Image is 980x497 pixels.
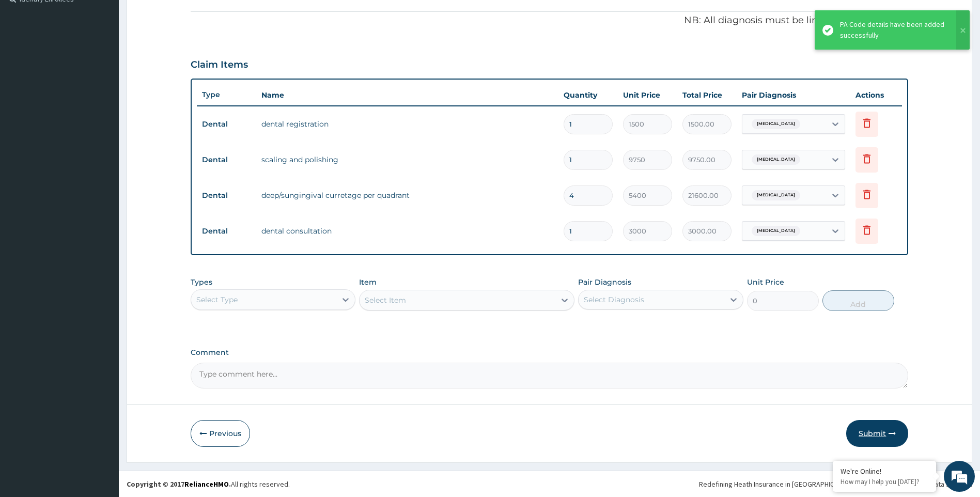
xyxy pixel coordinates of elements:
label: Item [359,277,377,287]
th: Type [197,85,256,104]
strong: Copyright © 2017 . [127,479,231,489]
p: NB: All diagnosis must be linked to a claim item [191,14,909,27]
td: Dental [197,150,256,169]
div: PA Code details have been added successfully [840,19,946,41]
h3: Claim Items [191,59,248,71]
span: [MEDICAL_DATA] [752,226,800,236]
th: Total Price [677,85,737,105]
th: Name [256,85,559,105]
td: dental registration [256,114,559,134]
label: Comment [191,348,909,357]
th: Unit Price [618,85,677,105]
th: Pair Diagnosis [737,85,850,105]
td: scaling and polishing [256,149,559,170]
label: Types [191,278,212,287]
td: Dental [197,222,256,241]
div: We're Online! [841,467,928,476]
span: [MEDICAL_DATA] [752,119,800,129]
p: How may I help you today? [841,477,928,486]
button: Previous [191,420,250,447]
div: Chat with us now [54,58,174,71]
td: deep/sungingival curretage per quadrant [256,185,559,206]
td: dental consultation [256,221,559,241]
textarea: Type your message and hit 'Enter' [5,282,197,318]
label: Pair Diagnosis [578,277,631,287]
span: [MEDICAL_DATA] [752,190,800,200]
div: Select Diagnosis [584,294,644,305]
a: RelianceHMO [184,479,229,489]
button: Submit [846,420,908,447]
th: Actions [850,85,902,105]
span: [MEDICAL_DATA] [752,154,800,165]
img: d_794563401_company_1708531726252_794563401 [19,52,42,77]
button: Add [822,290,894,311]
label: Unit Price [747,277,784,287]
div: Minimize live chat window [169,5,194,30]
td: Dental [197,115,256,134]
footer: All rights reserved. [119,471,980,497]
div: Redefining Heath Insurance in [GEOGRAPHIC_DATA] using Telemedicine and Data Science! [699,479,972,489]
td: Dental [197,186,256,205]
span: We're online! [60,130,143,235]
th: Quantity [558,85,618,105]
div: Select Type [196,294,238,305]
